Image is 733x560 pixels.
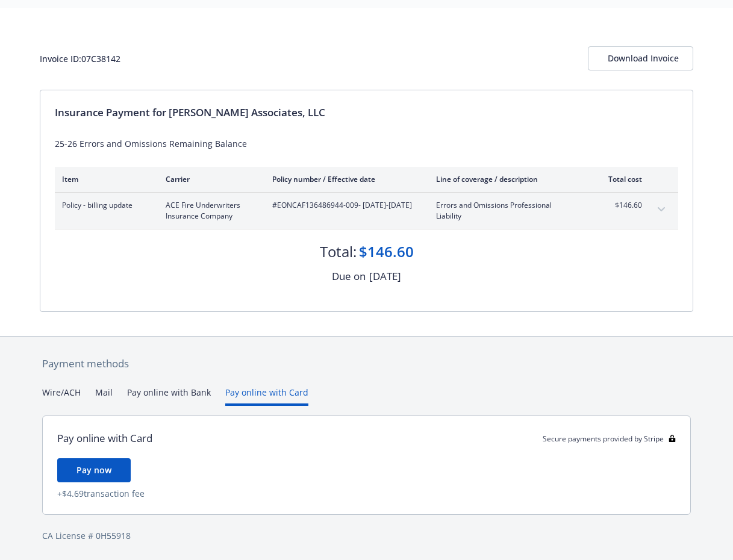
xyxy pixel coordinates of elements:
span: Policy - billing update [62,200,146,211]
div: Invoice ID: 07C38142 [40,52,120,65]
button: Download Invoice [588,46,693,70]
div: Policy - billing updateACE Fire Underwriters Insurance Company#EONCAF136486944-009- [DATE]-[DATE]... [55,193,678,229]
button: Pay online with Bank [127,386,211,406]
div: Download Invoice [608,47,673,70]
button: Mail [95,386,113,406]
div: Total cost [597,174,642,184]
div: Total: [320,241,357,262]
span: Errors and Omissions Professional Liability [436,200,578,222]
div: Payment methods [42,356,691,372]
div: Pay online with Card [57,431,152,446]
div: Line of coverage / description [436,174,578,184]
div: Policy number / Effective date [272,174,417,184]
div: Due on [332,269,366,284]
div: Item [62,174,146,184]
span: #EONCAF136486944-009 - [DATE]-[DATE] [272,200,417,211]
button: Pay now [57,458,131,482]
button: Wire/ACH [42,386,81,406]
span: $146.60 [597,200,642,211]
div: Carrier [166,174,253,184]
div: Secure payments provided by Stripe [543,434,676,444]
span: Pay now [76,464,111,476]
div: CA License # 0H55918 [42,529,691,542]
div: + $4.69 transaction fee [57,487,676,500]
span: ACE Fire Underwriters Insurance Company [166,200,253,222]
div: Insurance Payment for [PERSON_NAME] Associates, LLC [55,105,678,120]
div: 25-26 Errors and Omissions Remaining Balance [55,137,678,150]
div: $146.60 [359,241,414,262]
button: Pay online with Card [225,386,308,406]
div: [DATE] [369,269,401,284]
button: expand content [652,200,671,219]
